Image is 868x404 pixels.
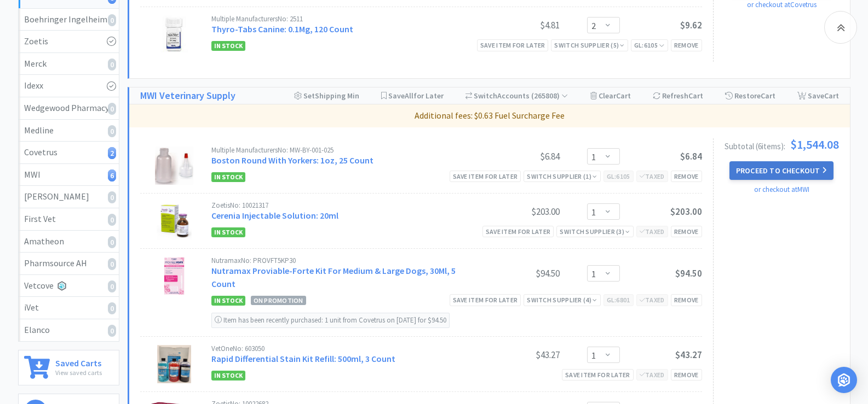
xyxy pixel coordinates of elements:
[24,212,113,226] div: First Vet
[211,172,245,182] span: In Stock
[140,88,235,104] h1: MWI Veterinary Supply
[134,109,846,123] p: Additional fees: $0.63 Fuel Surcharge Fee
[19,275,119,297] a: Vetcove0
[675,267,702,279] span: $94.50
[24,256,113,271] div: Pharmsource AH
[108,103,116,115] i: 0
[108,191,116,203] i: 0
[554,40,624,50] div: Switch Supplier ( 5 )
[824,91,839,101] span: Cart
[670,206,702,218] span: $203.00
[24,124,113,138] div: Medline
[211,147,478,154] div: Multiple Manufacturers No: MW-BY-001-025
[653,87,703,104] div: Refresh
[527,295,597,305] div: Switch Supplier ( 4 )
[477,39,549,51] div: Save item for later
[790,138,839,150] span: $1,544.08
[725,138,839,150] div: Subtotal ( 6 item s ):
[831,367,857,393] div: Open Intercom Messenger
[251,296,306,305] span: On Promotion
[675,349,702,361] span: $43.27
[108,325,116,337] i: 0
[211,15,478,22] div: Multiple Manufacturers No: 2511
[24,34,113,49] div: Zoetis
[55,356,102,367] h6: Saved Carts
[640,371,665,379] span: Taxed
[680,19,702,31] span: $9.62
[616,91,631,101] span: Cart
[19,97,119,120] a: Wedgewood Pharmacy0
[562,369,634,380] div: Save item for later
[688,91,703,101] span: Cart
[640,227,665,236] span: Taxed
[19,142,119,164] a: Covetrus2
[108,214,116,226] i: 0
[405,91,413,101] span: All
[634,41,665,49] span: GL: 6105
[24,190,113,204] div: [PERSON_NAME]
[19,9,119,31] a: Boehringer Ingelheim0
[797,87,839,104] div: Save
[671,171,702,182] div: Remove
[108,280,116,292] i: 0
[19,120,119,142] a: Medline0
[603,294,634,306] div: GL: 6801
[671,369,702,380] div: Remove
[108,125,116,137] i: 0
[450,171,521,182] div: Save item for later
[478,150,560,163] div: $6.84
[24,13,113,27] div: Boehringer Ingelheim
[761,91,775,101] span: Cart
[157,202,192,240] img: 4f038bf4143f4944856ca8ba83f2ee27_540744.png
[18,350,119,385] a: Saved CartsView saved carts
[211,210,338,221] a: Cerenia Injectable Solution: 20ml
[478,205,560,218] div: $203.00
[474,91,497,101] span: Switch
[24,145,113,160] div: Covetrus
[19,31,119,53] a: Zoetis
[24,323,113,337] div: Elanco
[19,75,119,97] a: Idexx
[671,294,702,306] div: Remove
[590,87,631,104] div: Clear
[527,171,597,181] div: Switch Supplier ( 1 )
[19,186,119,208] a: [PERSON_NAME]0
[157,345,191,383] img: e8a0f815b7b04008b10c01e58e7df603_523188.png
[211,345,478,352] div: VetOne No: 603050
[108,58,116,71] i: 0
[530,91,568,101] span: ( 265808 )
[303,91,315,101] span: Set
[108,14,116,26] i: 0
[108,169,116,181] i: 6
[19,253,119,275] a: Pharmsource AH0
[24,168,113,182] div: MWI
[155,257,193,295] img: 8fe042f975de4423ab1d7d2864bc0ce3.png
[640,172,665,180] span: Taxed
[155,147,193,185] img: b8130d7d9c5b44a1a94f141c33f2bb81_6389.png
[671,39,702,51] div: Remove
[211,371,245,380] span: In Stock
[211,313,450,328] div: Item has been recently purchased: 1 unit from Covetrus on [DATE] for $94.50
[211,353,395,364] a: Rapid Differential Stain Kit Refill: 500ml, 3 Count
[211,24,353,34] a: Thyro-Tabs Canine: 0.1Mg, 120 Count
[478,19,560,32] div: $4.81
[211,257,478,264] div: Nutramax No: PROVFT5KP30
[388,91,444,101] span: Save for Later
[24,301,113,315] div: iVet
[24,101,113,115] div: Wedgewood Pharmacy
[478,348,560,361] div: $43.27
[560,226,630,237] div: Switch Supplier ( 3 )
[24,279,113,293] div: Vetcove
[211,155,373,166] a: Boston Round With Yorkers: 1oz, 25 Count
[24,79,113,93] div: Idexx
[211,296,245,306] span: In Stock
[211,41,245,51] span: In Stock
[640,296,665,304] span: Taxed
[294,87,359,104] div: Shipping Min
[155,15,193,54] img: b76f48088bda4322a5d837159487f1a4_18975.png
[725,87,775,104] div: Restore
[478,267,560,280] div: $94.50
[108,302,116,314] i: 0
[19,208,119,231] a: First Vet0
[729,161,833,180] button: Proceed to Checkout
